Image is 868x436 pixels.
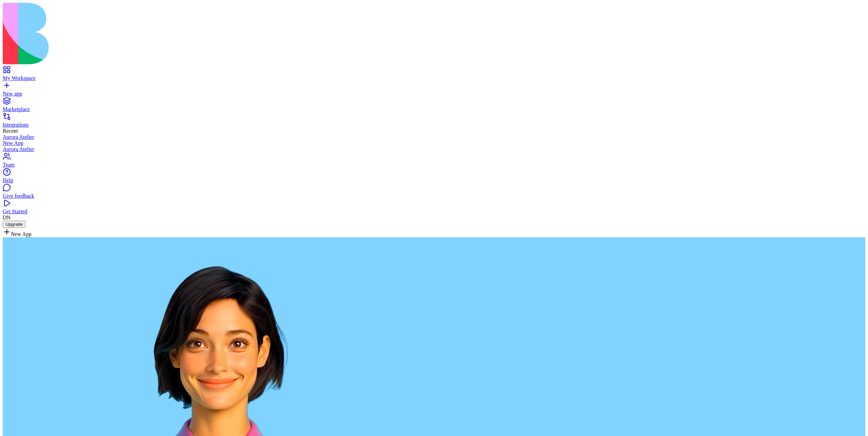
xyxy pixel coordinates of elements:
[3,202,865,215] a: Get Started
[3,122,865,128] div: Integrations
[3,193,865,199] div: Give feedback
[3,100,865,112] a: Marketplace
[3,106,865,112] div: Marketplace
[3,215,11,220] span: DN
[3,162,865,168] div: Team
[3,187,865,199] a: Give feedback
[3,177,865,183] div: Help
[3,171,865,183] a: Help
[3,134,865,140] a: Aurora Atelier
[3,3,275,64] img: logo
[3,75,865,81] div: My Workspace
[3,221,25,227] a: Upgrade
[11,231,32,237] span: New App
[3,146,865,152] a: Aurora Atelier
[3,69,865,81] a: My Workspace
[3,140,865,146] a: New App
[3,85,865,97] a: New app
[3,91,865,97] div: New app
[3,116,865,128] a: Integrations
[3,128,18,134] span: Recent
[3,156,865,168] a: Team
[3,209,865,215] div: Get Started
[3,221,25,228] button: Upgrade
